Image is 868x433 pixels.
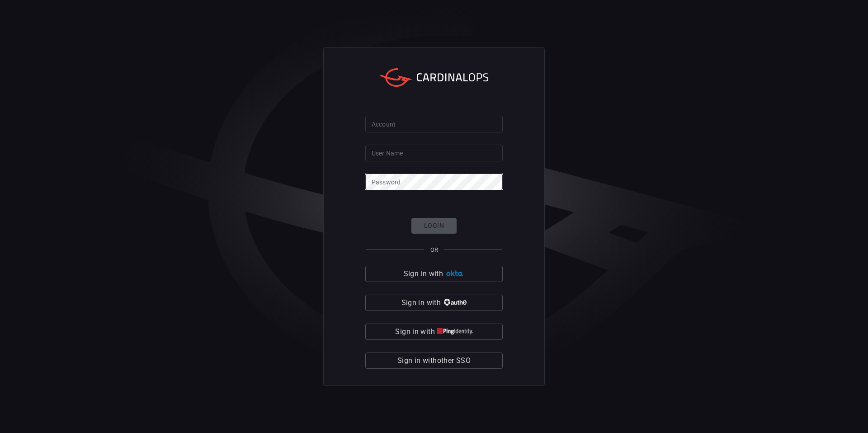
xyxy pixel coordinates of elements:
input: Type your user name [365,145,503,161]
button: Sign in withother SSO [365,353,503,369]
span: Sign in with [404,268,443,280]
span: Sign in with [395,325,434,338]
span: OR [430,246,438,253]
img: quu4iresuhQAAAABJRU5ErkJggg== [437,328,473,335]
input: Type your account [365,116,503,132]
span: Sign in with [401,297,441,309]
button: Sign in with [365,324,503,340]
img: Ad5vKXme8s1CQAAAABJRU5ErkJggg== [445,270,464,277]
img: vP8Hhh4KuCH8AavWKdZY7RZgAAAAASUVORK5CYII= [443,299,467,306]
button: Sign in with [365,266,503,282]
button: Sign in with [365,295,503,311]
span: Sign in with other SSO [397,354,471,367]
